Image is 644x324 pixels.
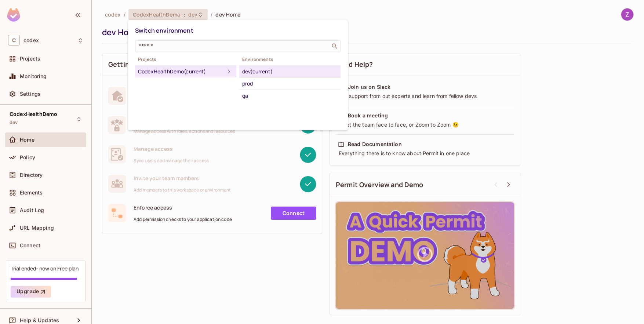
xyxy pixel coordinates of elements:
[138,67,225,76] div: CodexHealthDemo (current)
[135,26,193,34] span: Switch environment
[239,57,341,62] span: Environments
[135,57,236,62] span: Projects
[242,79,338,88] div: prod
[242,91,338,100] div: qa
[242,67,338,76] div: dev (current)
